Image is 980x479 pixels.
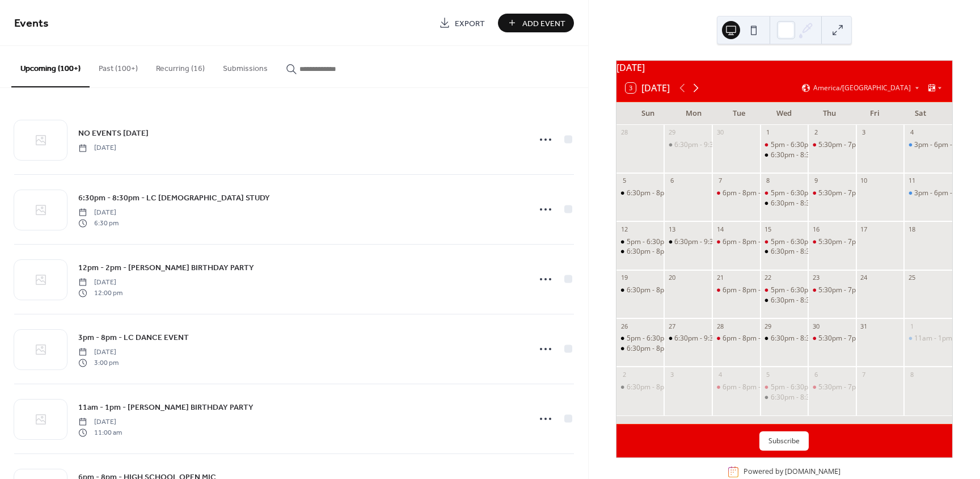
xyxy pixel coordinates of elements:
div: 2 [620,370,628,379]
div: 6pm - 8pm - [PERSON_NAME] [723,237,816,247]
div: 20 [668,274,676,282]
div: 5pm - 6:30pm RISING STARS BASKETBALL 1 [771,285,908,295]
a: Export [430,14,493,32]
button: Submissions [214,46,277,86]
div: 6 [812,370,820,379]
div: 5:30pm - 7pm - LIGHT DINKERS PICKLEBALL [818,188,956,198]
a: Add Event [498,14,574,32]
div: 8 [907,370,916,379]
div: 5pm - 6:30pm - ADULT PICKLEBALL [627,237,737,247]
span: 3pm - 8pm - LC DANCE EVENT [78,332,189,344]
button: Past (100+) [90,46,147,86]
span: [DATE] [78,347,119,358]
div: 16 [812,225,820,233]
span: 6:30 pm [78,218,119,228]
div: 1 [764,128,772,137]
div: 19 [620,274,628,282]
div: 5pm - 6:30pm RISING STARS BASKETBALL 1 [771,140,908,150]
span: Add Event [522,18,565,30]
div: 6:30pm - 8:30pm - LC BIBLE STUDY [761,247,809,257]
div: 6:30pm - 8:30pm - LC [DEMOGRAPHIC_DATA] STUDY [771,393,938,402]
div: 11am - 1pm - MICHELLE BIRTHDAY PARTY [904,334,952,343]
div: 7 [860,370,868,379]
div: 6:30pm - 8:30pm - LC BIBLE STUDY [761,150,809,160]
div: 3 [860,128,868,137]
button: 3[DATE] [622,80,674,96]
div: 5pm - 6:30pm - ADULT PICKLEBALL [627,334,737,343]
span: America/[GEOGRAPHIC_DATA] [813,85,911,91]
div: 6:30pm - 8pm - AVERAGE JOES GAME NIGHT [627,247,767,257]
button: Recurring (16) [147,46,214,86]
div: 31 [860,322,868,330]
div: 26 [620,322,628,330]
div: 5pm - 6:30pm RISING STARS BASKETBALL 2 [761,383,809,392]
div: 6:30pm - 8pm - AVERAGE JOES GAME NIGHT [616,285,665,295]
div: 29 [668,128,676,137]
div: 5:30pm - 7pm - LIGHT DINKERS PICKLEBALL [808,188,856,198]
div: 2 [812,128,820,137]
div: 6:30pm - 8:30pm - LC BIBLE STUDY [761,393,809,402]
span: Export [455,18,485,30]
div: 5pm - 6:30pm - ADULT PICKLEBALL [616,237,665,247]
div: 5:30pm - 7pm - LIGHT DINKERS PICKLEBALL [808,285,856,295]
div: 5pm - 6:30pm RISING STARS BASKETBALL 1 [771,188,908,198]
div: 6:30pm - 8pm - AVERAGE JOES GAME NIGHT [627,344,767,354]
div: 29 [764,322,772,330]
span: [DATE] [78,417,122,427]
div: Sun [626,102,671,125]
div: 5:30pm - 7pm - LIGHT DINKERS PICKLEBALL [818,334,956,343]
a: [DOMAIN_NAME] [785,467,840,477]
div: 6pm - 8pm - WENDY PICKLEBALL [712,237,761,247]
div: 6:30pm - 8:30pm - LC BIBLE STUDY [761,199,809,208]
div: 6:30pm - 9:30pm - YOUNG LIFE [664,237,712,247]
div: 3 [668,370,676,379]
a: 11am - 1pm - [PERSON_NAME] BIRTHDAY PARTY [78,401,254,414]
div: 10 [860,177,868,185]
div: 6:30pm - 8pm - AVERAGE JOES GAME NIGHT [616,247,665,257]
span: 11:00 am [78,427,122,438]
span: 3:00 pm [78,358,119,368]
div: 5:30pm - 7pm - LIGHT DINKERS PICKLEBALL [818,237,956,247]
div: 6:30pm - 8:30pm - LC [DEMOGRAPHIC_DATA] STUDY [771,247,938,257]
div: 6 [668,177,676,185]
div: 6:30pm - 9:30pm - YOUNG LIFE [664,334,712,343]
div: 5pm - 6:30pm RISING STARS BASKETBALL 1 [761,285,809,295]
div: 6:30pm - 9:30pm - YOUNG LIFE [674,237,772,247]
div: 5:30pm - 7pm - LIGHT DINKERS PICKLEBALL [818,285,956,295]
div: 4 [716,370,724,379]
div: 6pm - 8pm - [PERSON_NAME] [723,188,816,198]
div: 6:30pm - 8:30pm - LC [DEMOGRAPHIC_DATA] STUDY [771,296,938,305]
div: 6:30pm - 9:30pm - YOUNG LIFE [664,140,712,150]
div: 30 [812,322,820,330]
div: 1 [907,322,916,330]
div: 24 [860,274,868,282]
div: 21 [716,274,724,282]
div: 13 [668,225,676,233]
div: 6:30pm - 8pm - AVERAGE JOES GAME NIGHT [616,383,665,392]
div: 11 [907,177,916,185]
div: 18 [907,225,916,233]
div: 25 [907,274,916,282]
a: 6:30pm - 8:30pm - LC [DEMOGRAPHIC_DATA] STUDY [78,191,270,204]
div: 6pm - 8pm - [PERSON_NAME] [723,285,816,295]
button: Subscribe [759,431,809,451]
div: Sat [898,102,943,125]
div: Mon [671,102,716,125]
div: 6:30pm - 8pm - AVERAGE JOES GAME NIGHT [616,344,665,354]
div: 6:30pm - 9:30pm - YOUNG LIFE [674,334,772,343]
div: Fri [852,102,898,125]
div: Tue [716,102,762,125]
div: 5pm - 6:30pm RISING STARS BASKETBALL 1 [771,237,908,247]
span: 12pm - 2pm - [PERSON_NAME] BIRTHDAY PARTY [78,262,254,274]
a: 3pm - 8pm - LC DANCE EVENT [78,331,189,344]
div: 6:30pm - 8:30pm - LC [DEMOGRAPHIC_DATA] STUDY [771,150,938,160]
div: 28 [620,128,628,137]
div: 15 [764,225,772,233]
div: 5pm - 6:30pm RISING STARS BASKETBALL 1 [761,140,809,150]
div: 6:30pm - 8:30pm - LC BIBLE STUDY [761,296,809,305]
div: 5pm - 6:30pm RISING STARS BASKETBALL 1 [761,237,809,247]
div: 5pm - 6:30pm RISING STARS BASKETBALL 2 [771,383,908,392]
div: 7 [716,177,724,185]
span: 6:30pm - 8:30pm - LC [DEMOGRAPHIC_DATA] STUDY [78,192,270,204]
div: 14 [716,225,724,233]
